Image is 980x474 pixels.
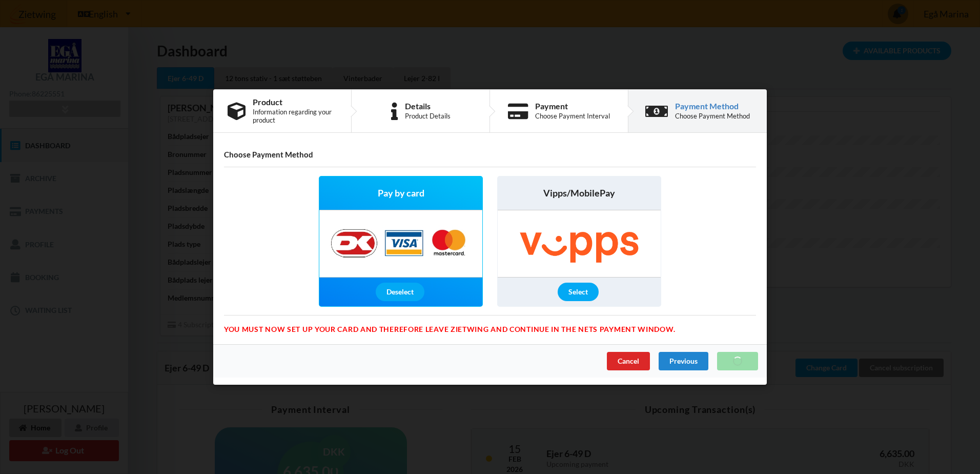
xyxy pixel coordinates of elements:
[675,112,750,120] div: Choose Payment Method
[543,187,615,200] span: Vipps/MobilePay
[535,112,610,120] div: Choose Payment Interval
[320,210,481,277] img: Nets
[558,283,599,301] div: Select
[378,187,424,200] span: Pay by card
[675,102,750,110] div: Payment Method
[376,283,424,301] div: Deselect
[659,352,708,370] div: Previous
[405,112,451,120] div: Product Details
[498,210,661,277] img: Vipps/MobilePay
[607,352,650,370] div: Cancel
[224,315,756,326] div: You must now set up your card and therefore leave Zietwing and continue in the Nets payment window.
[224,150,756,160] h4: Choose Payment Method
[405,102,451,110] div: Details
[253,108,337,124] div: Information regarding your product
[253,98,337,106] div: Product
[535,102,610,110] div: Payment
